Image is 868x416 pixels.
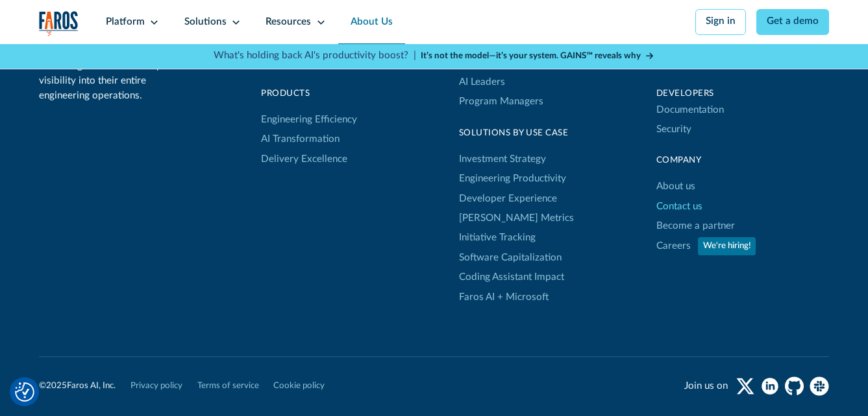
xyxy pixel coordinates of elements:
[39,11,79,36] img: Logo of the analytics and reporting company Faros.
[421,51,641,60] strong: It’s not the model—it’s your system. GAINS™ reveals why
[736,376,755,396] a: twitter
[39,59,218,103] div: Faros AI gives leaders complete visibility into their entire engineering operations.
[656,217,735,237] a: Become a partner
[656,237,691,256] a: Careers
[459,73,505,92] a: AI Leaders
[785,376,804,396] a: github
[656,197,702,216] a: Contact us
[703,240,751,253] div: We're hiring!
[459,248,562,268] a: Software Capitalization
[459,127,574,140] div: Solutions By Use Case
[46,381,67,390] span: 2025
[130,380,182,393] a: Privacy policy
[684,379,728,394] div: Join us on
[459,92,560,111] a: Program Managers
[15,382,34,402] img: Revisit consent button
[760,376,780,396] a: linkedin
[459,169,566,189] a: Engineering Productivity
[656,87,829,100] div: Developers
[695,9,746,35] a: Sign in
[459,268,564,287] a: Coding Assistant Impact
[656,100,724,120] a: Documentation
[656,154,829,167] div: Company
[459,189,557,209] a: Developer Experience
[273,380,325,393] a: Cookie policy
[266,15,311,30] div: Resources
[656,178,695,197] a: About us
[214,49,416,64] p: What's holding back AI's productivity boost? |
[106,15,145,30] div: Platform
[459,209,574,228] a: [PERSON_NAME] Metrics
[459,288,549,307] a: Faros AI + Microsoft
[184,15,227,30] div: Solutions
[39,11,79,36] a: home
[39,380,116,393] div: © Faros AI, Inc.
[459,229,536,248] a: Initiative Tracking
[459,150,546,169] a: Investment Strategy
[810,376,829,396] a: slack community
[15,382,34,402] button: Cookie Settings
[261,130,340,149] a: AI Transformation
[261,110,357,130] a: Engineering Efficiency
[656,120,691,139] a: Security
[261,150,347,169] a: Delivery Excellence
[261,87,357,100] div: products
[421,50,654,63] a: It’s not the model—it’s your system. GAINS™ reveals why
[756,9,829,35] a: Get a demo
[197,380,259,393] a: Terms of service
